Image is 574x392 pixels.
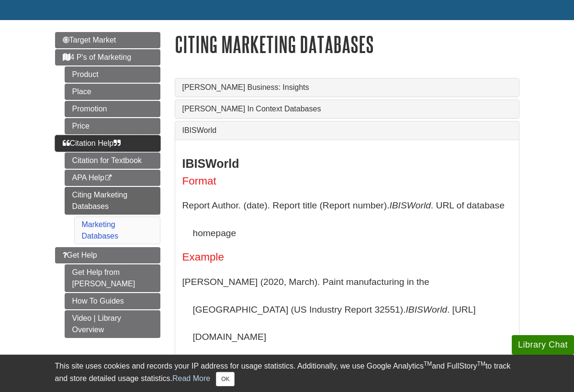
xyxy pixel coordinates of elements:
[216,372,235,386] button: Close
[55,247,160,263] a: Get Help
[182,175,512,187] h4: Format
[55,135,160,152] a: Citation Help
[65,264,160,292] a: Get Help from [PERSON_NAME]
[182,268,512,351] p: [PERSON_NAME] (2020, March). Paint manufacturing in the [GEOGRAPHIC_DATA] (US Industry Report 325...
[104,175,113,181] i: This link opens in a new window
[477,360,485,367] sup: TM
[55,32,160,338] div: Guide Page Menu
[182,126,512,135] a: IBISWorld
[182,192,512,247] p: Report Author. (date). Report title (Report number). . URL of database homepage
[65,101,160,117] a: Promotion
[65,84,160,100] a: Place
[182,251,512,263] h4: Example
[63,36,116,44] span: Target Market
[65,293,160,309] a: How To Guides
[172,374,210,382] a: Read More
[55,360,519,386] div: This site uses cookies and records your IP address for usage statistics. Additionally, we use Goo...
[175,32,519,56] h1: Citing Marketing Databases
[63,139,121,147] span: Citation Help
[55,32,160,48] a: Target Market
[65,118,160,134] a: Price
[65,152,160,169] a: Citation for Textbook
[65,170,160,186] a: APA Help
[65,187,160,215] a: Citing Marketing Databases
[65,66,160,83] a: Product
[182,157,239,170] strong: IBISWorld
[182,83,512,92] a: [PERSON_NAME] Business: Insights
[182,105,512,113] a: [PERSON_NAME] In Context Databases
[424,360,432,367] sup: TM
[82,220,119,240] a: Marketing Databases
[512,335,574,355] button: Library Chat
[406,305,447,315] i: IBISWorld
[65,310,160,338] a: Video | Library Overview
[63,53,132,61] span: 4 P's of Marketing
[63,251,97,259] span: Get Help
[55,49,160,65] a: 4 P's of Marketing
[389,200,430,210] i: IBISWorld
